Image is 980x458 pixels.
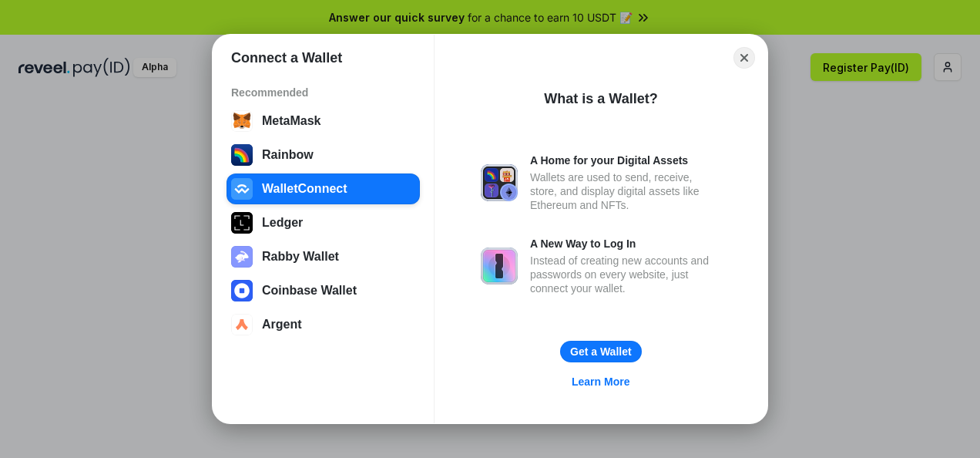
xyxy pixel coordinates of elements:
img: svg+xml,%3Csvg%20xmlns%3D%22http%3A%2F%2Fwww.w3.org%2F2000%2Fsvg%22%20width%3D%2228%22%20height%3... [231,212,253,234]
div: Argent [262,318,302,332]
img: svg+xml,%3Csvg%20width%3D%2228%22%20height%3D%2228%22%20viewBox%3D%220%200%2028%2028%22%20fill%3D... [231,110,253,132]
div: Get a Wallet [570,345,632,359]
button: Rabby Wallet [227,241,420,272]
img: svg+xml,%3Csvg%20width%3D%2228%22%20height%3D%2228%22%20viewBox%3D%220%200%2028%2028%22%20fill%3D... [231,314,253,335]
img: svg+xml,%3Csvg%20xmlns%3D%22http%3A%2F%2Fwww.w3.org%2F2000%2Fsvg%22%20fill%3D%22none%22%20viewBox... [481,164,518,201]
button: Get a Wallet [560,341,642,362]
button: Argent [227,309,420,340]
div: WalletConnect [262,182,347,196]
div: MetaMask [262,114,321,128]
button: Ledger [227,207,420,238]
div: A New Way to Log In [530,237,721,251]
div: Coinbase Wallet [262,284,357,298]
button: MetaMask [227,106,420,136]
div: Instead of creating new accounts and passwords on every website, just connect your wallet. [530,254,721,295]
div: A Home for your Digital Assets [530,153,721,167]
img: svg+xml,%3Csvg%20width%3D%22120%22%20height%3D%22120%22%20viewBox%3D%220%200%20120%20120%22%20fil... [231,144,253,166]
img: svg+xml,%3Csvg%20xmlns%3D%22http%3A%2F%2Fwww.w3.org%2F2000%2Fsvg%22%20fill%3D%22none%22%20viewBox... [231,246,253,268]
img: svg+xml,%3Csvg%20xmlns%3D%22http%3A%2F%2Fwww.w3.org%2F2000%2Fsvg%22%20fill%3D%22none%22%20viewBox... [481,248,518,285]
div: Rainbow [262,148,314,162]
div: Rabby Wallet [262,250,339,264]
button: Close [733,47,755,69]
div: Learn More [572,375,629,389]
a: Learn More [562,372,639,392]
button: WalletConnect [227,173,420,204]
button: Rainbow [227,140,420,170]
div: Recommended [231,86,415,99]
img: svg+xml,%3Csvg%20width%3D%2228%22%20height%3D%2228%22%20viewBox%3D%220%200%2028%2028%22%20fill%3D... [231,178,253,200]
h1: Connect a Wallet [231,49,342,67]
div: Wallets are used to send, receive, store, and display digital assets like Ethereum and NFTs. [530,170,721,212]
div: Ledger [262,216,303,230]
div: What is a Wallet? [544,89,657,108]
button: Coinbase Wallet [227,275,420,306]
img: svg+xml,%3Csvg%20width%3D%2228%22%20height%3D%2228%22%20viewBox%3D%220%200%2028%2028%22%20fill%3D... [231,280,253,301]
